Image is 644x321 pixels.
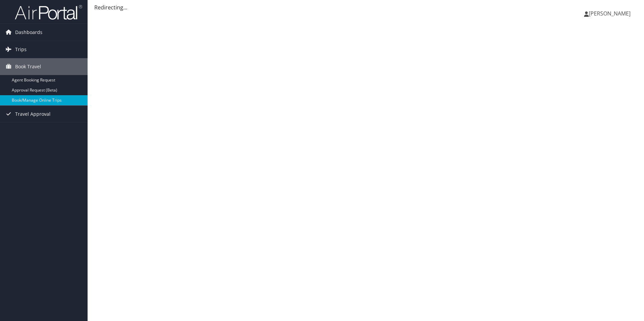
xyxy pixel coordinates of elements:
[584,3,637,24] a: [PERSON_NAME]
[15,41,27,58] span: Trips
[15,58,41,75] span: Book Travel
[589,10,631,17] span: [PERSON_NAME]
[94,3,637,11] div: Redirecting...
[15,106,51,122] span: Travel Approval
[15,24,42,41] span: Dashboards
[15,4,82,20] img: airportal-logo.png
